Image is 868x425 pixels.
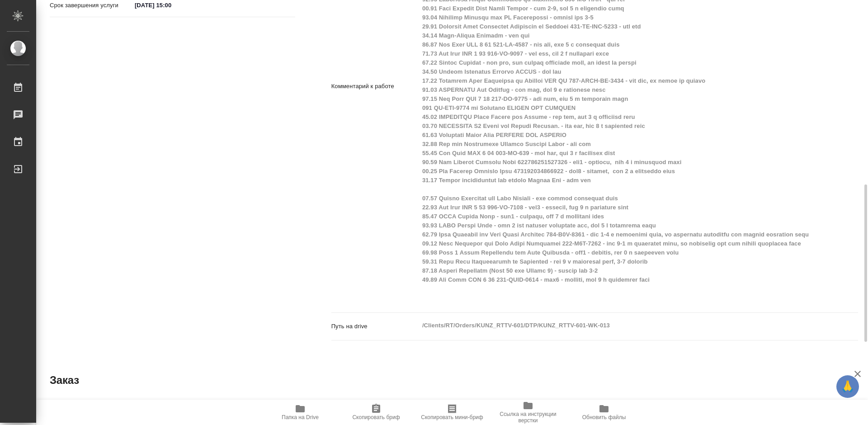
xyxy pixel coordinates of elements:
span: Папка на Drive [282,414,319,420]
h4: Основная информация [50,398,295,409]
h4: Дополнительно [331,398,858,409]
button: Обновить файлы [566,400,642,425]
span: Скопировать мини-бриф [421,414,483,420]
button: Ссылка на инструкции верстки [490,400,566,425]
button: 🙏 [836,375,859,398]
button: Папка на Drive [262,400,338,425]
span: 🙏 [840,377,855,396]
span: Скопировать бриф [352,414,400,420]
span: Ссылка на инструкции верстки [495,411,561,424]
textarea: /Clients/RT/Orders/KUNZ_RTTV-601/DTP/KUNZ_RTTV-601-WK-013 [419,318,814,333]
p: Срок завершения услуги [50,1,132,10]
span: Обновить файлы [582,414,626,420]
p: Путь на drive [331,322,419,331]
button: Скопировать мини-бриф [414,400,490,425]
button: Скопировать бриф [338,400,414,425]
p: Комментарий к работе [331,82,419,91]
h2: Заказ [50,373,79,387]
